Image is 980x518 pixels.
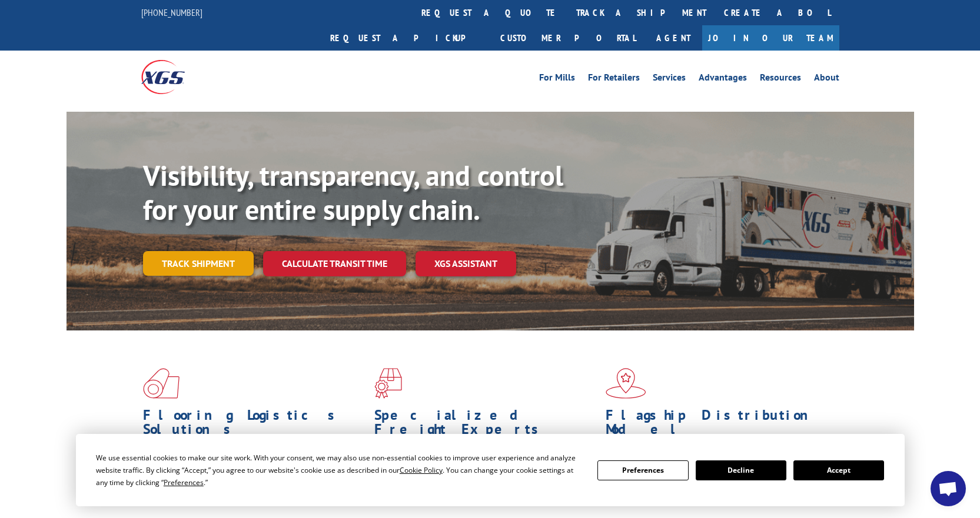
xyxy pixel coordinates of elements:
[321,25,491,51] a: Request a pickup
[374,368,402,399] img: xgs-icon-focused-on-flooring-red
[931,471,966,506] div: Open chat
[76,434,905,506] div: Cookie Consent Prompt
[400,465,443,475] span: Cookie Policy
[653,73,686,86] a: Services
[539,73,575,86] a: For Mills
[793,460,884,480] button: Accept
[760,73,801,86] a: Resources
[491,25,645,51] a: Customer Portal
[606,408,828,442] h1: Flagship Distribution Model
[96,452,583,489] div: We use essential cookies to make our site work. With your consent, we may also use non-essential ...
[374,408,597,442] h1: Specialized Freight Experts
[606,368,646,399] img: xgs-icon-flagship-distribution-model-red
[597,460,688,480] button: Preferences
[416,251,516,276] a: XGS ASSISTANT
[263,251,406,276] a: Calculate transit time
[143,408,366,442] h1: Flooring Logistics Solutions
[814,73,839,86] a: About
[164,477,204,487] span: Preferences
[374,495,521,509] a: Learn More >
[702,25,839,51] a: Join Our Team
[588,73,640,86] a: For Retailers
[696,460,786,480] button: Decline
[143,251,254,276] a: Track shipment
[141,6,202,18] a: [PHONE_NUMBER]
[645,25,702,51] a: Agent
[143,495,290,509] a: Learn More >
[143,157,563,228] b: Visibility, transparency, and control for your entire supply chain.
[699,73,747,86] a: Advantages
[143,368,180,399] img: xgs-icon-total-supply-chain-intelligence-red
